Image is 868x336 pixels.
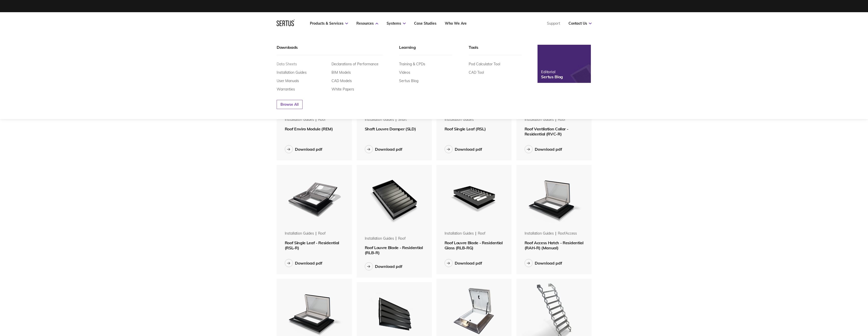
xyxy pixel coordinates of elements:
div: Learning [399,45,452,55]
button: Download pdf [285,145,322,153]
div: Editorial [541,69,563,74]
div: Download pdf [295,261,322,266]
a: BIM Models [332,70,351,75]
span: Roof Access Hatch - Residential (RAH-R) (Manual) [525,240,583,250]
div: shaft [398,117,407,122]
div: roof [318,231,326,236]
a: Declarations of Performance [332,62,378,66]
div: Sertus Blog [541,74,563,79]
div: Installation Guides [525,117,554,122]
div: Downloads [277,45,383,55]
div: Tools [469,45,522,55]
iframe: Chat Widget [777,277,868,336]
a: CAD Tool [469,70,484,75]
span: Roof Enviro Module (REM) [285,126,333,131]
a: Training & CPDs [399,62,425,66]
div: roof [478,231,485,236]
a: CAD Models [332,79,352,83]
div: Installation Guides [525,231,554,236]
a: User Manuals [277,79,299,83]
div: Download pdf [535,147,562,152]
a: EditorialSertus Blog [538,45,591,83]
div: roof [558,117,565,122]
span: Roof Single Leaf - Residential (RSL-R) [285,240,339,250]
a: Videos [399,70,410,75]
div: Download pdf [375,264,402,269]
span: Roof Ventilation Collar - Residential (RVC-R) [525,126,569,136]
div: Installation Guides [285,117,314,122]
span: Roof Louvre Blade - Residential (RLB-R) [365,245,423,255]
a: Pod Calculator Tool [469,62,500,66]
button: Download pdf [445,145,482,153]
span: Shaft Louvre Damper (SLD) [365,126,416,131]
button: Download pdf [525,259,562,267]
a: Case Studies [414,21,436,26]
a: Sertus Blog [399,79,418,83]
div: roofAccess [558,231,577,236]
div: Download pdf [375,147,402,152]
div: Download pdf [455,261,482,266]
div: Download pdf [295,147,322,152]
div: roof [318,117,326,122]
div: Download pdf [455,147,482,152]
button: Download pdf [365,145,402,153]
a: Browse All [277,100,303,109]
a: Warranties [277,87,295,91]
a: Installation Guides [277,70,307,75]
a: Contact Us [569,21,592,26]
a: Systems [387,21,406,26]
div: Installation Guides [445,117,474,122]
div: roof [398,236,406,241]
a: White Papers [332,87,354,91]
button: Download pdf [285,259,322,267]
div: Installation Guides [445,231,474,236]
a: Products & Services [310,21,348,26]
button: Download pdf [445,259,482,267]
a: Who We Are [445,21,467,26]
button: Download pdf [525,145,562,153]
span: Roof Single Leaf (RSL) [445,126,486,131]
div: Download pdf [535,261,562,266]
a: Resources [356,21,378,26]
div: Installation Guides [285,231,314,236]
span: Roof Louvre Blade - Residential Glass (RLB-RG) [445,240,503,250]
button: Download pdf [365,262,402,270]
div: Installation Guides [365,236,394,241]
a: Data Sheets [277,62,297,66]
a: Support [547,21,560,26]
div: Installation Guides [365,117,394,122]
